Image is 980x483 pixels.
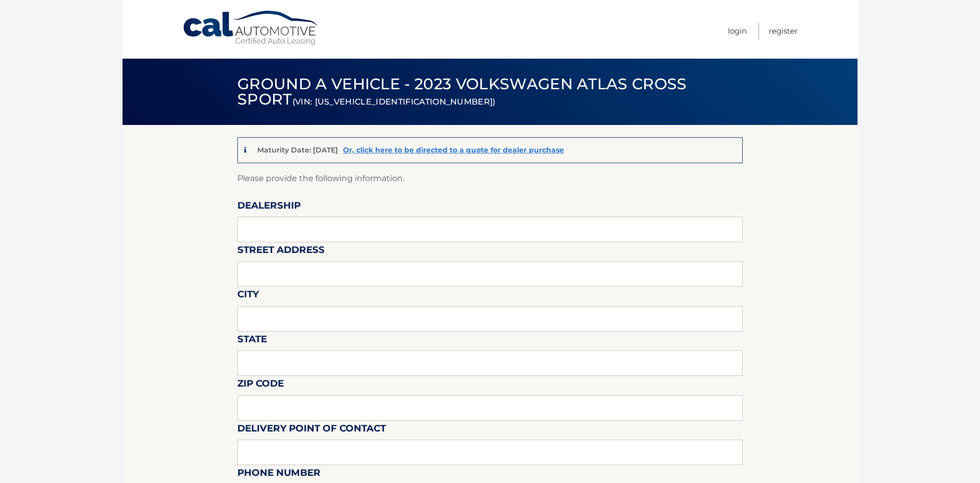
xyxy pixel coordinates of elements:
p: Maturity Date: [DATE] [257,145,338,155]
span: Ground a Vehicle - 2023 Volkswagen Atlas Cross Sport [237,74,687,109]
small: (VIN: [US_VEHICLE_IDENTIFICATION_NUMBER]) [292,97,496,107]
label: Zip Code [237,376,284,395]
p: Please provide the following information. [237,171,743,186]
a: Cal Automotive [182,10,320,46]
label: Dealership [237,198,301,217]
a: Login [728,22,747,39]
label: State [237,332,267,350]
label: City [237,287,259,306]
a: Register [769,22,798,39]
a: Or, click here to be directed to a quote for dealer purchase [343,145,564,155]
label: Delivery Point of Contact [237,421,386,440]
label: Street Address [237,242,325,261]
